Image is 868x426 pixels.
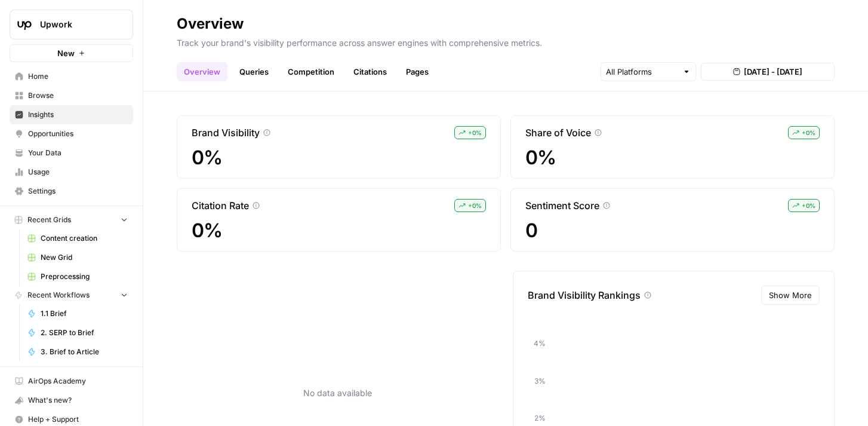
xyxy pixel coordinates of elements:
span: Recent Workflows [27,290,90,301]
a: New Grid [22,248,133,267]
button: What's new? [10,391,133,410]
button: Show More [761,286,820,305]
div: What's new? [10,391,133,409]
a: Home [10,67,133,86]
span: Browse [28,90,128,101]
a: Pages [399,62,436,81]
span: 0% [192,220,486,241]
span: AirOps Academy [28,376,128,387]
span: Insights [28,109,128,120]
p: Track your brand's visibility performance across answer engines with comprehensive metrics. [177,33,835,49]
a: Overview [177,62,227,81]
a: Queries [232,62,276,81]
a: Settings [10,182,133,201]
span: + 0 % [802,128,815,137]
span: 1.1 Brief [41,308,128,319]
a: Browse [10,86,133,105]
button: Recent Workflows [10,286,133,304]
span: New Grid [41,252,128,263]
span: Help + Support [28,414,128,425]
a: Competition [281,62,341,81]
span: Recent Grids [27,214,71,225]
a: AirOps Academy [10,372,133,391]
span: + 0 % [802,201,815,210]
span: 0% [525,147,820,168]
input: All Platforms [606,66,678,78]
span: Upwork [40,19,112,30]
a: Usage [10,163,133,182]
a: 2. SERP to Brief [22,323,133,342]
span: 0% [192,147,486,168]
tspan: 2% [534,413,546,422]
span: Home [28,71,128,82]
button: New [10,44,133,62]
div: Overview [177,14,244,33]
p: Brand Visibility [192,125,260,140]
a: Preprocessing [22,267,133,286]
span: Opportunities [28,128,128,139]
span: + 0 % [468,128,482,137]
span: + 0 % [468,201,482,210]
a: Your Data [10,143,133,163]
span: 3. Brief to Article [41,347,128,357]
p: No data available [303,387,372,399]
a: Insights [10,105,133,124]
tspan: 4% [534,339,546,348]
p: Share of Voice [525,125,591,140]
p: Sentiment Score [525,198,599,213]
span: Show More [769,289,812,301]
span: 0 [525,220,820,241]
tspan: 3% [534,376,546,385]
span: 2. SERP to Brief [41,327,128,338]
p: Citation Rate [192,198,249,213]
button: Workspace: Upwork [10,10,133,39]
span: Content creation [41,233,128,244]
span: Preprocessing [41,271,128,282]
a: Opportunities [10,124,133,143]
a: 3. Brief to Article [22,342,133,361]
span: New [57,47,75,59]
span: Your Data [28,148,128,158]
button: Recent Grids [10,211,133,229]
p: Brand Visibility Rankings [528,288,641,302]
span: [DATE] - [DATE] [744,66,802,78]
a: 1.1 Brief [22,304,133,323]
span: Settings [28,186,128,197]
a: Citations [346,62,394,81]
button: [DATE] - [DATE] [701,63,835,81]
span: Usage [28,167,128,177]
img: Upwork Logo [14,14,35,35]
a: Content creation [22,229,133,248]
